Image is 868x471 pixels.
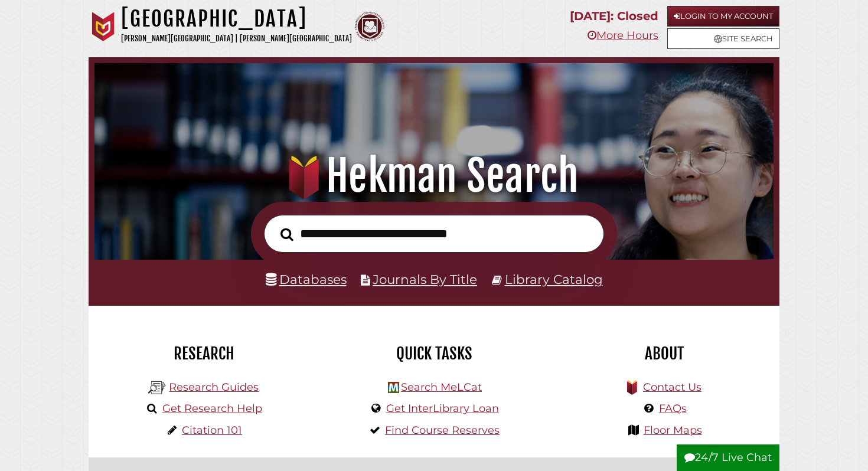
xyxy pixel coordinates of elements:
a: Citation 101 [182,424,242,437]
img: Calvin Theological Seminary [355,12,384,41]
a: Login to My Account [667,6,779,27]
a: Get Research Help [162,402,262,415]
a: Search MeLCat [401,381,482,394]
a: Get InterLibrary Loan [386,402,499,415]
h2: Research [97,344,310,364]
a: Find Course Reserves [385,424,500,437]
a: Journals By Title [373,272,477,287]
a: More Hours [588,29,658,42]
img: Hekman Library Logo [388,382,399,393]
p: [PERSON_NAME][GEOGRAPHIC_DATA] | [PERSON_NAME][GEOGRAPHIC_DATA] [121,32,352,45]
h1: [GEOGRAPHIC_DATA] [121,6,352,32]
img: Hekman Library Logo [148,379,166,397]
a: Research Guides [169,381,259,394]
h1: Hekman Search [107,150,761,202]
a: Databases [266,272,347,287]
i: Search [280,227,293,241]
h2: Quick Tasks [328,344,540,364]
a: Site Search [667,28,779,49]
button: Search [275,224,299,244]
p: [DATE]: Closed [570,6,658,27]
a: Library Catalog [505,272,603,287]
h2: About [558,344,771,364]
a: Floor Maps [644,424,702,437]
a: Contact Us [643,381,701,394]
a: FAQs [659,402,687,415]
img: Calvin University [89,12,118,41]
